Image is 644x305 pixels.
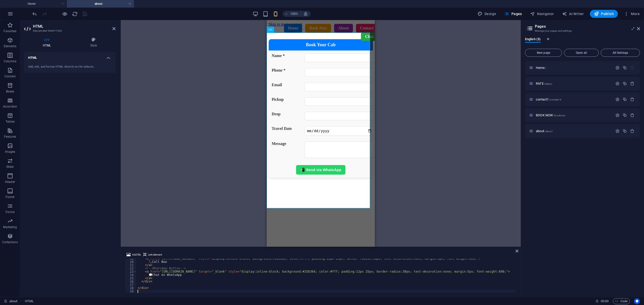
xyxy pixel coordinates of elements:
div: 26 [125,280,137,283]
button: reload [72,11,78,17]
a: Chat [94,12,111,21]
nav: breadcrumb [25,298,34,304]
button: Design [475,10,498,18]
p: Footer [6,195,15,199]
span: Add file [132,252,141,258]
button: Link element [142,252,163,258]
p: Tables [6,120,15,124]
a: Book Now [38,4,64,12]
span: AI Writer [562,11,584,16]
div: Settings [615,97,620,101]
div: 28 [125,286,137,290]
a: Home [17,4,36,12]
a: Contact [89,4,111,12]
h4: Style [72,37,116,48]
a: About [67,4,86,12]
h6: 100% [290,11,298,17]
p: Boxes [6,89,14,93]
button: Open all [564,49,599,57]
a: Click to cancel selection. Double-click to open Pages [4,298,18,304]
span: Click to open page [536,82,552,85]
i: Undo: Change pages (Ctrl+Z) [32,11,37,17]
span: /contact-4 [549,98,561,101]
h2: Pages [535,24,640,29]
div: Settings [615,81,620,86]
button: New page [525,49,562,57]
button: All Settings [601,49,640,57]
button: Publish [590,10,618,18]
span: More [624,11,640,16]
div: Remove [630,129,634,133]
span: Link element [148,252,162,258]
span: English (5) [525,36,541,43]
div: Settings [615,129,620,133]
button: Pages [502,10,524,18]
h3: Element #ed-906077643 [33,29,105,33]
button: Navigator [528,10,556,18]
span: contact1 [536,97,561,101]
span: : [604,299,605,303]
p: Features [4,135,16,139]
div: Add, edit, and format HTML directly on the website. [28,65,111,69]
div: Remove [630,81,634,86]
h6: Session time [595,298,609,304]
div: Duplicate [623,97,627,101]
span: New page [527,51,560,54]
p: Header [5,180,15,184]
h4: HTML [24,52,115,61]
span: Click to open page [536,113,566,117]
span: Publish [594,11,614,16]
span: /booknow [553,114,566,117]
p: Favorites [4,29,16,33]
button: Code [613,298,630,304]
p: Elements [4,44,17,48]
span: All Settings [603,51,638,54]
p: Marketing [3,225,17,229]
div: 27 [125,283,137,286]
button: Add file [126,252,141,258]
div: 21 [125,264,137,267]
div: Remove [630,113,634,117]
h2: HTML [33,24,115,29]
p: Content [5,74,16,78]
button: More [622,10,642,18]
p: Images [5,150,15,154]
div: Duplicate [623,129,627,133]
p: Collections [2,240,18,244]
div: 24 [125,273,137,277]
p: Accordion [3,105,17,109]
button: Usercentrics [634,298,640,304]
div: Home/ [534,66,613,69]
button: Click here to leave preview mode and continue editing [62,11,68,17]
p: Slider [6,165,14,169]
div: 29 [125,290,137,293]
div: 19 [125,257,137,260]
span: /about [545,130,552,133]
h4: HTML [24,37,72,48]
div: 20 [125,260,137,264]
div: 25 [125,277,137,280]
div: BOOK NOW/booknow [534,114,613,117]
p: Forms [6,210,15,214]
div: 23 [125,270,137,273]
span: Click to open page [536,129,552,133]
span: Code [615,298,628,304]
span: Open all [566,51,596,54]
span: 00 00 [601,298,609,304]
span: Click to select. Double-click to edit [25,298,34,304]
span: Navigator [530,11,554,16]
h4: about [67,1,134,7]
div: Remove [630,97,634,101]
button: 100% [283,11,301,17]
span: Pages [504,11,522,16]
i: On resize automatically adjust zoom level to fit chosen device. [303,12,308,16]
div: Language Tabs [525,37,640,47]
div: 22 [125,267,137,270]
div: Duplicate [623,81,627,86]
span: Design [477,11,496,16]
div: RATE/rateus [534,82,613,85]
div: Design (Ctrl+Alt+Y) [475,10,498,18]
div: Settings [615,66,620,70]
span: Click to open page [536,66,546,70]
span: / [545,67,546,69]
